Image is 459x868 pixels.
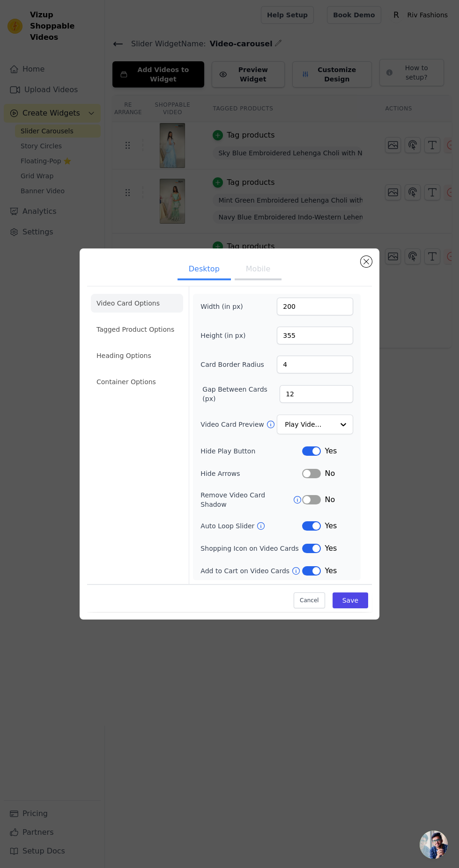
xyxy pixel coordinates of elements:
label: Remove Video Card Shadow [200,490,293,509]
label: Video Card Preview [200,420,266,429]
label: Add to Cart on Video Cards [200,566,291,576]
li: Container Options [91,372,183,391]
li: Tagged Product Options [91,320,183,339]
span: Yes [325,543,337,554]
button: Mobile [235,260,281,280]
label: Shopping Icon on Video Cards [200,544,302,553]
button: Close modal [361,256,372,267]
span: No [325,494,335,505]
span: Yes [325,520,337,532]
li: Heading Options [91,346,183,365]
label: Gap Between Cards (px) [202,385,280,403]
span: Yes [325,565,337,576]
button: Desktop [178,260,231,280]
label: Hide Play Button [200,446,302,456]
li: Video Card Options [91,294,183,313]
label: Auto Loop Slider [200,521,256,531]
label: Height (in px) [200,331,252,340]
label: Card Border Radius [200,360,264,369]
label: Width (in px) [200,302,252,311]
span: Yes [325,445,337,457]
button: Save [333,592,368,608]
button: Cancel [294,592,325,608]
a: Open chat [420,831,448,859]
span: No [325,468,335,479]
label: Hide Arrows [200,469,302,478]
